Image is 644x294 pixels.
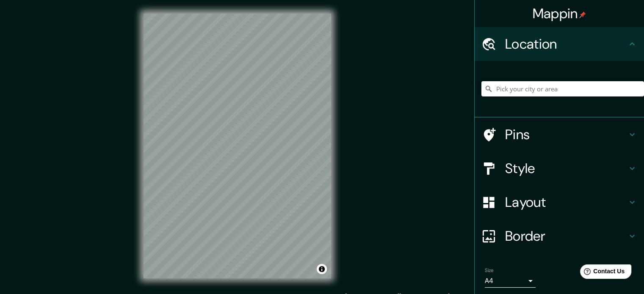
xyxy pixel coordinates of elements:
[475,118,644,151] div: Pins
[485,274,536,288] div: A4
[579,11,586,18] img: pin-icon.png
[505,36,627,52] h4: Location
[533,5,586,22] h4: Mappin
[481,81,644,96] input: Pick your city or area
[505,194,627,211] h4: Layout
[505,160,627,177] h4: Style
[475,151,644,185] div: Style
[144,14,331,278] canvas: Map
[569,261,635,285] iframe: Help widget launcher
[505,228,627,245] h4: Border
[475,185,644,219] div: Layout
[475,27,644,61] div: Location
[475,219,644,253] div: Border
[317,264,327,274] button: Toggle attribution
[505,126,627,143] h4: Pins
[485,267,494,274] label: Size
